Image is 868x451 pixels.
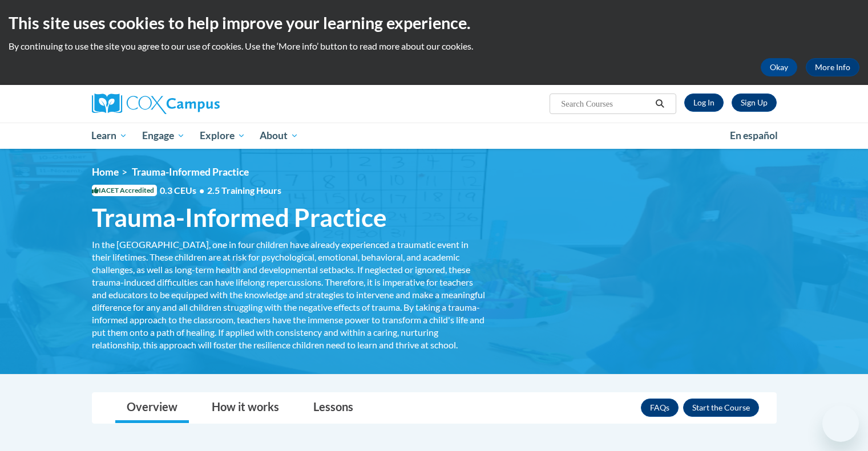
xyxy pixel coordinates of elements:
[207,185,281,196] span: 2.5 Training Hours
[132,166,249,178] span: Trauma-Informed Practice
[683,399,759,417] button: Enroll
[651,97,668,111] button: Search
[9,11,859,34] h2: This site uses cookies to help improve your learning experience.
[560,97,651,111] input: Search Courses
[200,129,245,143] span: Explore
[135,123,192,149] a: Engage
[92,94,309,114] a: Cox Campus
[92,202,387,233] span: Trauma-Informed Practice
[92,166,119,178] a: Home
[9,40,859,52] p: By continuing to use the site you agree to our use of cookies. Use the ‘More info’ button to read...
[684,94,724,112] a: Log In
[199,185,204,196] span: •
[822,405,859,442] iframe: Button to launch messaging window
[84,123,135,149] a: Learn
[160,184,281,197] span: 0.3 CEUs
[115,393,189,423] a: Overview
[655,100,665,108] i: 
[260,129,298,143] span: About
[200,393,290,423] a: How it works
[142,129,185,143] span: Engage
[641,399,679,417] a: FAQs
[732,94,777,112] a: Register
[761,58,797,76] button: Okay
[75,123,794,149] div: Main menu
[91,129,127,143] span: Learn
[192,123,253,149] a: Explore
[92,238,486,351] div: In the [GEOGRAPHIC_DATA], one in four children have already experienced a traumatic event in thei...
[92,185,157,196] span: IACET Accredited
[722,124,785,148] a: En español
[806,58,859,76] a: More Info
[730,129,778,141] span: En español
[92,94,220,114] img: Cox Campus
[302,393,365,423] a: Lessons
[252,123,306,149] a: About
